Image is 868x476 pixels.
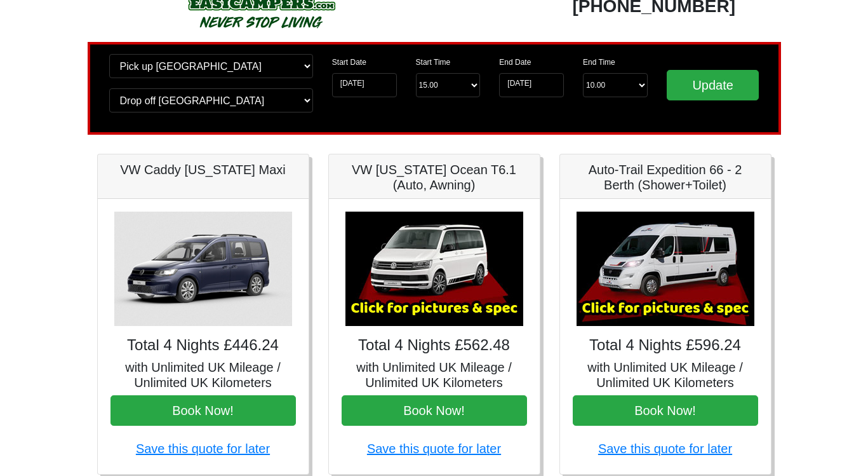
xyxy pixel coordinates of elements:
h4: Total 4 Nights £596.24 [573,336,758,355]
a: Save this quote for later [367,442,501,456]
img: VW California Ocean T6.1 (Auto, Awning) [345,212,523,326]
h5: with Unlimited UK Mileage / Unlimited UK Kilometers [573,360,758,390]
a: Save this quote for later [598,442,732,456]
button: Book Now! [110,395,296,426]
h5: with Unlimited UK Mileage / Unlimited UK Kilometers [110,360,296,390]
button: Book Now! [573,395,758,426]
label: End Date [499,57,531,68]
label: End Time [583,57,615,68]
h4: Total 4 Nights £562.48 [342,336,527,355]
input: Update [667,70,759,100]
input: Return Date [499,73,564,97]
img: Auto-Trail Expedition 66 - 2 Berth (Shower+Toilet) [577,212,754,326]
h4: Total 4 Nights £446.24 [110,336,296,355]
input: Start Date [332,73,397,97]
h5: VW [US_STATE] Ocean T6.1 (Auto, Awning) [342,162,527,193]
h5: VW Caddy [US_STATE] Maxi [110,162,296,177]
img: VW Caddy California Maxi [114,212,292,326]
label: Start Time [416,57,451,68]
label: Start Date [332,57,366,68]
h5: with Unlimited UK Mileage / Unlimited UK Kilometers [342,360,527,390]
a: Save this quote for later [136,442,270,456]
h5: Auto-Trail Expedition 66 - 2 Berth (Shower+Toilet) [573,162,758,193]
button: Book Now! [342,395,527,426]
